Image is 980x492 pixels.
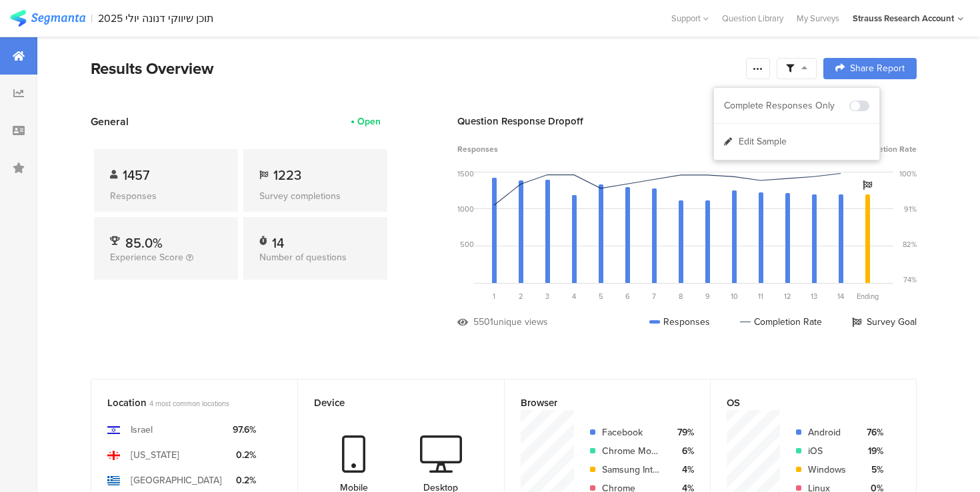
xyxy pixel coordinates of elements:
[123,165,149,185] span: 1457
[460,239,474,250] div: 500
[903,239,917,250] div: 82%
[314,395,466,410] div: Device
[545,291,549,302] span: 3
[602,463,661,477] div: Samsung Internet
[272,233,284,246] div: 14
[233,473,256,487] div: 0.2%
[850,64,905,73] span: Share Report
[602,444,661,458] div: Chrome Mobile
[808,463,849,477] div: Windows
[259,250,347,264] span: Number of questions
[91,11,93,26] div: |
[493,315,548,329] div: unique views
[625,291,630,302] span: 6
[904,204,917,214] div: 91%
[903,274,917,285] div: 74%
[10,10,85,27] img: segmanta logo
[863,180,872,190] i: Survey Goal
[679,291,683,302] span: 8
[727,395,878,410] div: OS
[854,291,881,302] div: Ending
[671,463,694,477] div: 4%
[273,165,301,185] span: 1223
[457,114,917,128] div: Question Response Dropoff
[473,315,493,329] div: 5501
[98,12,214,25] div: תוכן שיווקי דנונה יולי 2025
[705,291,710,302] span: 9
[860,463,883,477] div: 5%
[107,395,259,410] div: Location
[131,423,153,437] div: Israel
[811,291,817,302] span: 13
[110,250,183,264] span: Experience Score
[808,425,849,439] div: Android
[149,398,229,409] span: 4 most common locations
[739,135,787,148] span: Edit Sample
[493,291,495,302] span: 1
[131,448,179,462] div: [US_STATE]
[715,12,790,25] a: Question Library
[602,425,661,439] div: Facebook
[91,57,739,81] div: Results Overview
[790,12,846,25] a: My Surveys
[731,291,738,302] span: 10
[521,395,673,410] div: Browser
[110,189,222,203] div: Responses
[457,143,498,155] span: Responses
[860,444,883,458] div: 19%
[572,291,576,302] span: 4
[457,168,474,179] div: 1500
[808,444,849,458] div: iOS
[457,204,474,214] div: 1000
[837,291,844,302] span: 14
[724,99,849,113] div: Complete Responses Only
[855,143,917,155] span: Completion Rate
[671,444,694,458] div: 6%
[599,291,603,302] span: 5
[259,189,371,203] div: Survey completions
[852,315,917,329] div: Survey Goal
[758,291,763,302] span: 11
[899,168,917,179] div: 100%
[671,8,709,29] div: Support
[853,12,954,25] div: Strauss Research Account
[519,291,523,302] span: 2
[740,315,822,329] div: Completion Rate
[233,423,256,437] div: 97.6%
[91,114,129,129] span: General
[784,291,791,302] span: 12
[652,291,656,302] span: 7
[671,425,694,439] div: 79%
[357,115,381,128] div: Open
[649,315,710,329] div: Responses
[860,425,883,439] div: 76%
[233,448,256,462] div: 0.2%
[131,473,222,487] div: [GEOGRAPHIC_DATA]
[125,233,163,253] span: 85.0%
